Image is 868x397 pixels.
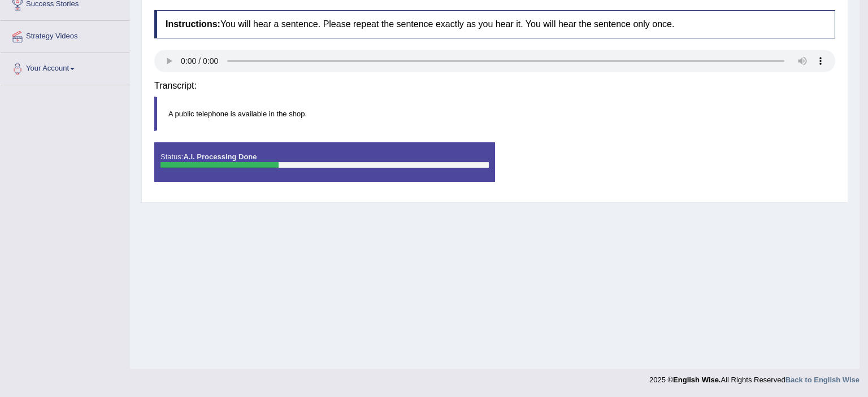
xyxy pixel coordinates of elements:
[785,376,860,384] a: Back to English Wise
[649,369,860,385] div: 2025 © All Rights Reserved
[166,19,220,29] b: Instructions:
[673,376,721,384] strong: English Wise.
[154,81,835,91] h4: Transcript:
[154,10,835,38] h4: You will hear a sentence. Please repeat the sentence exactly as you hear it. You will hear the se...
[1,21,129,49] a: Strategy Videos
[154,142,495,182] div: Status:
[1,53,129,81] a: Your Account
[183,152,257,161] strong: A.I. Processing Done
[154,97,835,131] blockquote: A public telephone is available in the shop.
